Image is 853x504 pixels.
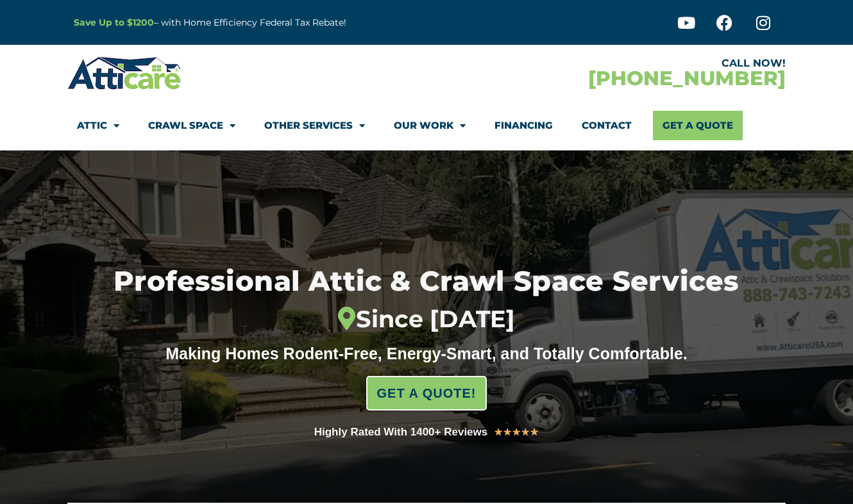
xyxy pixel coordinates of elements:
[77,111,119,140] a: Attic
[394,111,466,140] a: Our Work
[426,58,786,69] div: CALL NOW!
[512,424,521,441] i: ★
[530,424,539,441] i: ★
[148,111,235,140] a: Crawl Space
[494,424,539,441] div: 5/5
[521,424,530,441] i: ★
[141,344,712,363] div: Making Homes Rodent-Free, Energy-Smart, and Totally Comfortable.
[366,376,487,411] a: GET A QUOTE!
[503,424,512,441] i: ★
[494,111,553,140] a: Financing
[77,111,776,140] nav: Menu
[49,305,803,334] div: Since [DATE]
[314,423,488,441] div: Highly Rated With 1400+ Reviews
[74,17,154,28] a: Save Up to $1200
[264,111,365,140] a: Other Services
[49,267,803,333] h1: Professional Attic & Crawl Space Services
[74,15,489,30] p: – with Home Efficiency Federal Tax Rebate!
[377,380,477,406] span: GET A QUOTE!
[653,111,743,140] a: Get A Quote
[494,424,503,441] i: ★
[582,111,632,140] a: Contact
